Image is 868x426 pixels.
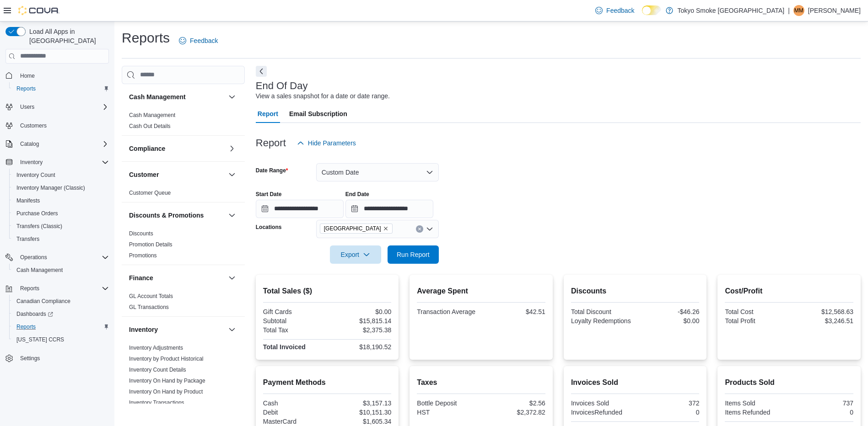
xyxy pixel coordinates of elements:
[324,224,381,233] span: [GEOGRAPHIC_DATA]
[263,377,392,388] h2: Payment Methods
[16,157,46,168] button: Inventory
[9,308,113,320] a: Dashboards
[16,353,43,364] a: Settings
[13,182,89,193] a: Inventory Manager (Classic)
[9,82,113,95] button: Reports
[9,169,113,181] button: Inventory Count
[329,343,391,351] div: $18,190.52
[794,5,803,16] span: MM
[335,245,376,264] span: Export
[263,317,325,325] div: Subtotal
[129,252,157,259] span: Promotions
[571,286,700,297] h2: Discounts
[13,221,66,232] a: Transfers (Classic)
[13,208,62,219] a: Purchase Orders
[226,210,237,221] button: Discounts & Promotions
[725,377,853,388] h2: Products Sold
[20,122,47,129] span: Customers
[16,298,70,305] span: Canadian Compliance
[129,325,225,334] button: Inventory
[426,225,433,233] button: Open list of options
[20,254,47,261] span: Operations
[9,320,113,333] button: Reports
[293,134,360,152] button: Hide Parameters
[383,226,388,231] button: Remove Mount Pearl Commonwealth from selection in this group
[417,409,479,416] div: HST
[129,112,175,118] a: Cash Management
[258,105,278,123] span: Report
[13,321,39,332] a: Reports
[256,66,267,77] button: Next
[226,324,237,335] button: Inventory
[226,272,237,283] button: Finance
[18,6,59,15] img: Cova
[13,195,109,206] span: Manifests
[791,399,853,407] div: 737
[416,225,423,233] button: Clear input
[13,83,39,94] a: Reports
[330,245,381,264] button: Export
[13,195,43,206] a: Manifests
[16,283,43,294] button: Reports
[397,250,430,259] span: Run Report
[13,309,57,319] a: Dashboards
[13,221,109,232] span: Transfers (Classic)
[256,80,308,91] h3: End Of Day
[637,399,699,407] div: 372
[129,252,157,259] a: Promotions
[263,308,325,315] div: Gift Cards
[320,224,393,234] span: Mount Pearl Commonwealth
[129,122,171,130] span: Cash Out Details
[129,377,205,384] span: Inventory On Hand by Package
[791,317,853,325] div: $3,246.51
[129,389,203,395] a: Inventory On Hand by Product
[13,334,68,345] a: [US_STATE] CCRS
[16,138,109,149] span: Catalog
[16,120,50,131] a: Customers
[129,293,173,299] a: GL Account Totals
[20,355,40,362] span: Settings
[13,296,74,307] a: Canadian Compliance
[308,138,356,148] span: Hide Parameters
[122,291,245,316] div: Finance
[345,200,433,218] input: Press the down key to open a popover containing a calendar.
[16,352,109,364] span: Settings
[329,317,391,325] div: $15,815.14
[13,309,109,319] span: Dashboards
[13,170,109,181] span: Inventory Count
[129,241,173,248] a: Promotion Details
[16,85,36,92] span: Reports
[129,189,171,197] span: Customer Queue
[725,317,787,325] div: Total Profit
[345,191,369,198] label: End Date
[256,200,344,218] input: Press the down key to open a popover containing a calendar.
[16,266,63,274] span: Cash Management
[16,138,43,149] button: Catalog
[788,5,790,16] p: |
[13,208,109,219] span: Purchase Orders
[637,409,699,416] div: 0
[129,344,183,351] span: Inventory Adjustments
[190,36,218,45] span: Feedback
[16,101,38,112] button: Users
[2,351,113,365] button: Settings
[9,207,113,220] button: Purchase Orders
[571,399,633,407] div: Invoices Sold
[16,283,109,294] span: Reports
[26,27,109,45] span: Load All Apps in [GEOGRAPHIC_DATA]
[725,286,853,297] h2: Cost/Profit
[791,409,853,416] div: 0
[256,224,282,231] label: Locations
[129,241,173,248] span: Promotion Details
[791,308,853,315] div: $12,568.63
[9,295,113,308] button: Canadian Compliance
[725,399,787,407] div: Items Sold
[263,418,325,425] div: MasterCard
[606,6,634,15] span: Feedback
[129,355,204,362] span: Inventory by Product Historical
[129,345,183,351] a: Inventory Adjustments
[9,181,113,194] button: Inventory Manager (Classic)
[16,101,109,112] span: Users
[256,167,288,174] label: Date Range
[9,194,113,207] button: Manifests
